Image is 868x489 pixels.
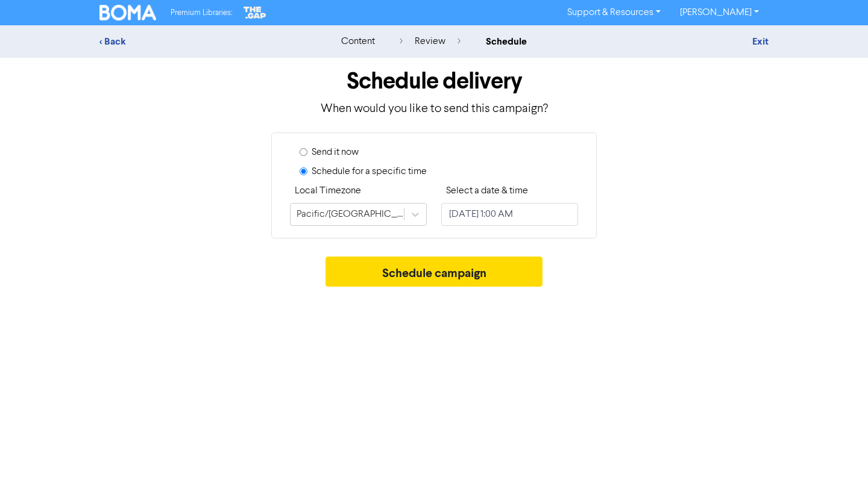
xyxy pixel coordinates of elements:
div: schedule [486,34,527,49]
div: review [400,34,461,49]
p: When would you like to send this campaign? [99,100,769,118]
a: Exit [752,36,769,48]
img: The Gap [242,5,268,20]
img: BOMA Logo [99,5,156,20]
label: Send it now [312,145,359,160]
iframe: Chat Widget [808,431,868,489]
div: < Back [99,34,310,49]
h1: Schedule delivery [99,67,769,95]
a: Support & Resources [558,3,670,22]
div: Pacific/[GEOGRAPHIC_DATA] [297,207,405,222]
label: Select a date & time [446,184,528,198]
button: Schedule campaign [325,257,543,287]
input: Click to select a date [441,203,578,226]
div: content [341,34,375,49]
label: Local Timezone [295,184,361,198]
label: Schedule for a specific time [312,164,427,179]
span: Premium Libraries: [171,9,232,17]
a: [PERSON_NAME] [670,3,769,22]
